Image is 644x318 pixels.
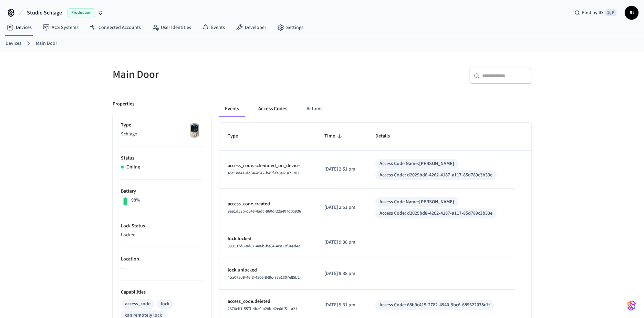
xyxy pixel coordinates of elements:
span: Time [324,131,344,142]
span: 45c1ed41-dd34-4942-b49f-fe8a61a21282 [228,170,299,176]
a: Events [197,21,230,34]
p: lock.locked [228,235,308,243]
p: [DATE] 9:31 pm [324,301,359,309]
div: Access Code Name: [PERSON_NAME] [380,160,454,167]
div: Access Code Name: [PERSON_NAME] [380,198,454,206]
p: — [121,265,203,272]
a: Developer [230,21,272,34]
p: Capabilities [121,289,203,296]
a: Settings [272,21,309,34]
p: [DATE] 9:38 pm [324,239,359,246]
div: lock [161,300,169,308]
p: [DATE] 2:51 pm [324,204,359,211]
span: 2676cff1-557f-4ba0-a28b-42e6df511a21 [228,306,297,312]
a: User Identities [146,21,197,34]
p: Online [126,164,140,171]
div: Access Code: d2029bd8-4262-4187-a117-85d789c3b33e [380,172,492,179]
a: ACS Systems [37,21,84,34]
p: access_code.deleted [228,298,308,305]
div: ant example [219,101,531,117]
button: Access Codes [253,101,293,117]
button: Actions [301,101,328,117]
span: Production [67,8,95,17]
span: 883137d0-8d67-4e6b-be84-4ce12f04ad4d [228,243,301,249]
h5: Main Door [113,68,318,82]
p: [DATE] 9:38 pm [324,270,359,277]
p: Locked [121,232,203,239]
span: St [625,7,638,19]
a: Connected Accounts [84,21,146,34]
button: Events [219,101,245,117]
p: Schlage [121,131,203,138]
p: Location [121,256,203,263]
p: access_code.created [228,201,308,208]
img: Schlage Sense Smart Deadbolt with Camelot Trim, Front [186,122,203,139]
div: Access Code: d2029bd8-4262-4187-a117-85d789c3b33e [380,210,492,217]
div: Access Code: 68b9c415-2782-4940-9bc6-689322078c1f [380,301,490,309]
a: Main Door [36,40,57,47]
p: Properties [113,101,134,108]
a: Devices [1,21,37,34]
p: [DATE] 2:51 pm [324,166,359,173]
span: Type [228,131,247,142]
p: Status [121,155,203,162]
span: 9ee1d53b-c54e-4adc-860d-22a407d05936 [228,208,301,214]
span: Studio Schlage [27,9,62,17]
p: Lock Status [121,223,203,230]
span: Details [375,131,399,142]
a: Devices [6,40,21,47]
p: Battery [121,188,203,195]
span: ⌘ K [605,9,616,16]
span: 4ba075d9-46f3-4506-849c-87a1307e85b2 [228,275,300,280]
div: access_code [125,300,150,308]
span: Find by ID [582,9,603,16]
button: St [625,6,638,20]
p: access_code.scheduled_on_device [228,162,308,170]
img: SeamLogoGradient.69752ec5.svg [627,300,636,311]
p: lock.unlocked [228,267,308,274]
div: Find by ID⌘ K [569,7,622,19]
p: Type [121,122,203,129]
p: 98% [131,197,140,204]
